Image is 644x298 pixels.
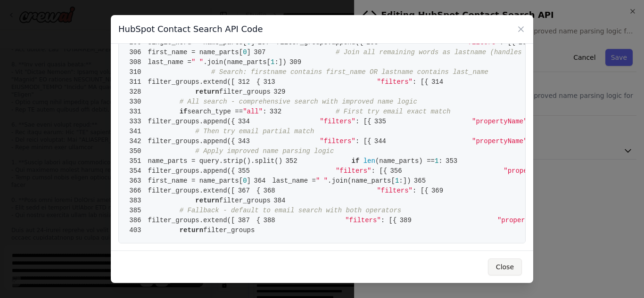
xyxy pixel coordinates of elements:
span: # Then try email partial match [195,128,314,135]
span: 1 [435,157,438,165]
span: 386 [126,216,148,226]
span: :]) [399,177,411,185]
span: 403 [126,226,148,235]
span: 312 [235,77,256,87]
span: filter_groups.append({ [126,167,235,175]
span: 329 [271,87,292,97]
span: " " [316,177,328,185]
span: : [{ [413,187,429,194]
span: 369 [429,186,450,196]
span: 350 [126,146,148,156]
span: (name_parts) == [375,157,435,165]
span: 366 [126,186,148,196]
span: 313 [260,77,282,87]
span: if [180,108,188,115]
span: 388 [260,216,282,226]
span: last_name = [148,58,191,66]
span: 367 [235,186,256,196]
span: 1 [271,58,274,66]
span: # First try email exact match [336,108,451,115]
span: : [{ [372,167,388,175]
span: ] [251,39,255,46]
span: 384 [271,196,292,206]
span: if [351,157,359,165]
span: 352 [282,156,304,166]
span: "filters" [320,118,355,125]
span: 314 [429,77,450,87]
span: 389 [396,216,418,226]
span: : [263,108,266,115]
button: Close [488,258,522,275]
span: filter_groups.extend([ [126,187,235,194]
span: 385 [126,206,148,216]
span: return [195,88,219,96]
span: 307 [251,48,272,57]
span: 365 [411,176,433,186]
span: # All search - comprehensive search with improved name logic [180,98,417,105]
span: "filters" [377,187,413,194]
span: { [235,217,260,224]
span: "filters" [377,78,413,86]
span: 328 [126,87,148,97]
span: 0 [247,39,251,46]
span: 368 [260,186,282,196]
span: { [235,78,260,86]
span: "filters" [320,137,355,145]
span: "filters" [336,167,372,175]
span: # Fallback - default to email search with both operators [180,207,401,214]
span: 335 [372,117,393,127]
span: "propertyName" [504,167,559,175]
span: ] [247,177,251,185]
span: 330 [126,97,148,107]
span: filter_groups.extend([ [126,217,235,224]
span: "propertyName" [472,118,528,125]
span: filter_groups.append({ [126,137,235,145]
span: "all" [243,108,263,115]
span: "filters" [464,39,500,46]
span: 387 [235,216,256,226]
span: 364 [251,176,272,186]
span: : [438,157,442,165]
span: last_name = [272,177,315,185]
span: 353 [443,156,464,166]
span: 354 [126,166,148,176]
span: .join(name_parts[ [203,58,271,66]
span: first_name = name_parts[ [148,48,243,56]
span: 356 [387,166,409,176]
span: filter_groups.append({ [126,118,235,125]
span: single_word = name_parts[ [148,39,247,46]
span: filter_groups [219,88,271,96]
span: 334 [235,117,256,127]
span: 309 [287,57,308,67]
span: 308 [126,57,148,67]
span: name_parts = query.strip().split() [126,157,282,165]
span: 355 [235,166,256,176]
span: { [235,187,260,194]
span: :]) [274,58,286,66]
span: # Search: firstname contains first_name OR lastname contains last_name [211,68,488,76]
span: 310 [126,67,148,77]
span: 344 [372,137,393,146]
span: "filters" [345,217,381,224]
span: first_name = name_parts[ [148,177,243,185]
span: : [{ [413,78,429,86]
h3: HubSpot Contact Search API Code [118,23,263,36]
span: search_type == [188,108,243,115]
span: 341 [126,127,148,137]
span: .join(name_parts[ [328,177,395,185]
span: # Join all remaining words as lastname (handles "van der heijden" etc.) [336,48,617,56]
span: return [180,226,203,234]
span: 342 [126,137,148,146]
span: 363 [126,176,148,186]
span: 332 [267,107,289,117]
span: 1 [395,177,399,185]
span: filter_groups [219,197,271,204]
span: "propertyName" [497,217,553,224]
span: filter_groups.extend([ [126,78,235,86]
span: # Apply improved name parsing logic [195,147,334,155]
span: 0 [243,177,247,185]
span: filter_groups [203,226,255,234]
span: 333 [126,117,148,127]
span: 331 [126,107,148,117]
span: len [363,157,375,165]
